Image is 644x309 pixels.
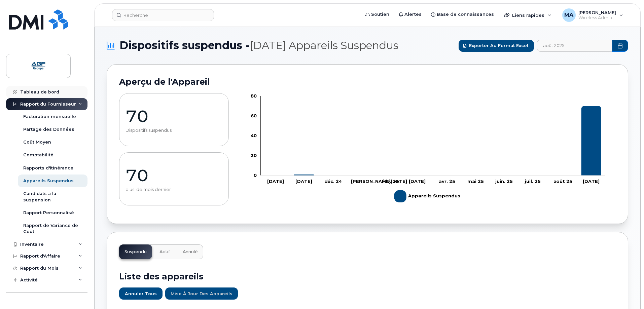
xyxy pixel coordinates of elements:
g: Légende [394,188,460,205]
h2: Aperçu de l'Appareil [119,77,616,87]
span: Actif [159,249,170,255]
tspan: 80 [251,93,257,99]
button: Mise à jour des Appareils [165,287,238,300]
tspan: [DATE] [583,179,600,184]
g: Graphique [251,93,606,205]
p: 70 [126,165,222,186]
button: Choisir une date [612,40,628,52]
tspan: 40 [251,133,257,138]
iframe: Messenger Launcher [615,280,639,304]
button: Annuler tous [119,287,163,300]
tspan: fév. 25 [382,179,399,184]
tspan: [DATE] [295,179,312,184]
tspan: mai 25 [467,179,484,184]
span: [DATE] Appareils Suspendus [250,39,398,52]
input: archived_billing_data [537,40,612,52]
tspan: 20 [251,153,257,158]
span: Annulé [183,249,198,255]
tspan: [PERSON_NAME][DATE] [351,179,407,184]
h2: Liste des appareils [119,271,616,281]
tspan: 60 [251,113,257,118]
p: 70 [126,106,222,126]
span: Annuler tous [125,291,157,297]
tspan: [DATE] [409,179,426,184]
g: Appareils Suspendus [394,188,460,205]
tspan: déc. 24 [324,179,342,184]
tspan: 0 [254,172,257,178]
span: Mise à jour des Appareils [171,291,232,297]
p: plus_de mois dernier [126,187,222,192]
tspan: [DATE] [267,179,284,184]
tspan: août 25 [553,179,573,184]
tspan: juin. 25 [495,179,513,184]
span: Exporter au format Excel [469,42,528,49]
p: Dispositifs suspendus [126,128,222,133]
span: Dispositifs suspendus - [119,39,398,52]
tspan: juil. 25 [525,179,541,184]
g: Appareils Suspendus [265,106,601,176]
button: Exporter au format Excel [459,40,534,52]
tspan: avr. 25 [439,179,455,184]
